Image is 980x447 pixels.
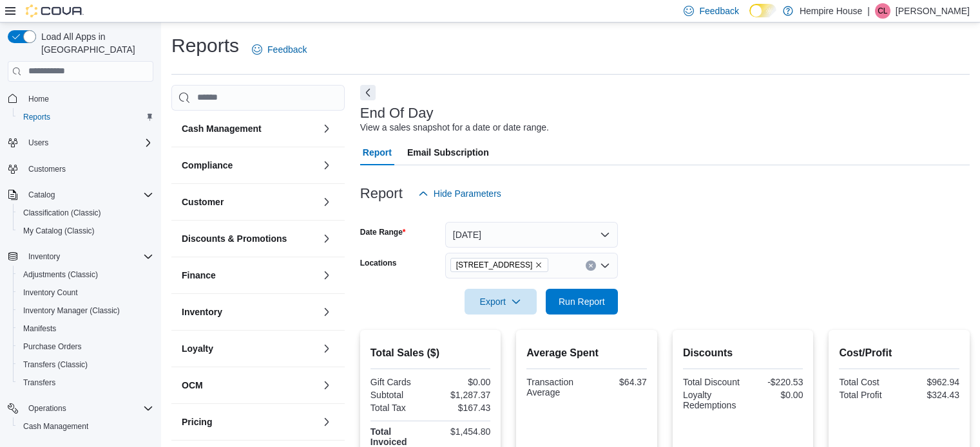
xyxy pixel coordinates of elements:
[23,269,98,280] span: Adjustments (Classic)
[13,320,159,338] button: Manifests
[18,321,61,336] a: Manifests
[18,109,153,125] span: Reports
[18,267,153,282] span: Adjustments (Classic)
[13,284,159,302] button: Inventory Count
[182,415,212,428] h3: Pricing
[445,222,618,248] button: [DATE]
[800,3,862,19] p: Hempire House
[182,232,316,245] button: Discounts & Promotions
[23,401,153,416] span: Operations
[13,222,159,240] button: My Catalog (Classic)
[18,375,61,390] a: Transfers
[28,164,66,174] span: Customers
[182,342,213,355] h3: Loyalty
[28,94,49,104] span: Home
[749,17,750,18] span: Dark Mode
[23,91,153,107] span: Home
[26,5,84,17] img: Cova
[600,260,610,271] button: Open list of options
[23,360,88,370] span: Transfers (Classic)
[319,341,334,356] button: Loyalty
[18,357,93,372] a: Transfers (Classic)
[683,345,803,361] h2: Discounts
[23,135,153,151] span: Users
[745,377,803,387] div: -$220.53
[360,186,403,201] h3: Report
[23,208,101,218] span: Classification (Classic)
[182,122,316,135] button: Cash Management
[526,345,647,361] h2: Average Spent
[23,401,72,416] button: Operations
[23,91,54,107] a: Home
[23,342,82,352] span: Purchase Orders
[23,112,50,122] span: Reports
[13,356,159,374] button: Transfers (Classic)
[839,345,959,361] h2: Cost/Profit
[182,122,262,135] h3: Cash Management
[363,140,392,165] span: Report
[23,249,65,264] button: Inventory
[182,159,233,172] h3: Compliance
[319,231,334,246] button: Discounts & Promotions
[28,138,48,148] span: Users
[360,121,549,134] div: View a sales snapshot for a date or date range.
[319,304,334,320] button: Inventory
[456,259,533,271] span: [STREET_ADDRESS]
[546,289,618,315] button: Run Report
[28,403,66,414] span: Operations
[3,248,159,266] button: Inventory
[23,187,153,203] span: Catalog
[18,375,153,390] span: Transfers
[896,3,970,19] p: [PERSON_NAME]
[13,302,159,320] button: Inventory Manager (Classic)
[433,390,490,400] div: $1,287.37
[182,342,316,355] button: Loyalty
[182,379,316,392] button: OCM
[839,390,896,400] div: Total Profit
[450,258,549,272] span: 59 First Street
[867,3,870,19] p: |
[18,285,153,300] span: Inventory Count
[3,186,159,204] button: Catalog
[559,295,605,308] span: Run Report
[13,204,159,222] button: Classification (Classic)
[18,285,83,300] a: Inventory Count
[683,390,740,410] div: Loyalty Redemptions
[23,187,60,203] button: Catalog
[433,426,490,437] div: $1,454.80
[319,158,334,173] button: Compliance
[23,226,95,236] span: My Catalog (Classic)
[683,377,740,387] div: Total Discount
[182,379,203,392] h3: OCM
[319,378,334,393] button: OCM
[407,140,489,165] span: Email Subscription
[749,4,776,17] input: Dark Mode
[370,377,428,387] div: Gift Cards
[472,289,529,315] span: Export
[878,3,887,19] span: CL
[13,374,159,392] button: Transfers
[3,134,159,152] button: Users
[319,194,334,210] button: Customer
[413,181,506,206] button: Hide Parameters
[28,190,55,200] span: Catalog
[360,258,397,268] label: Locations
[370,345,491,361] h2: Total Sales ($)
[182,306,222,318] h3: Inventory
[182,269,316,282] button: Finance
[182,196,224,208] h3: Customer
[370,426,407,447] strong: Total Invoiced
[23,161,153,177] span: Customers
[247,37,312,62] a: Feedback
[23,249,153,264] span: Inventory
[13,338,159,356] button: Purchase Orders
[902,377,959,387] div: $962.94
[13,417,159,435] button: Cash Management
[171,33,239,59] h1: Reports
[23,378,55,388] span: Transfers
[23,287,78,298] span: Inventory Count
[18,339,87,354] a: Purchase Orders
[13,108,159,126] button: Reports
[370,403,428,413] div: Total Tax
[590,377,647,387] div: $64.37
